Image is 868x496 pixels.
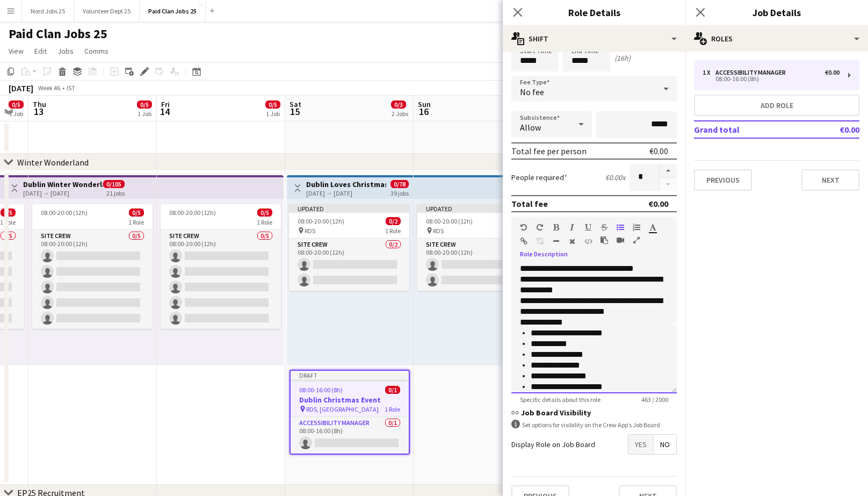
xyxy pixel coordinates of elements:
span: Yes [628,435,653,454]
h3: Job Details [685,5,868,19]
button: Ordered List [633,223,640,232]
button: Text Color [649,223,656,232]
div: Total fee [511,198,548,209]
h1: Paid Clan Jobs 25 [9,26,107,42]
button: Fullscreen [633,236,640,245]
span: RDS [305,227,315,235]
span: Fri [161,99,170,109]
span: No [654,435,676,454]
a: View [4,44,28,58]
h3: Dublin Winter Wonderland Build [23,179,103,189]
button: Paste as plain text [601,236,608,245]
div: Accessibility Manager [715,69,790,76]
span: 1 Role [385,227,401,235]
div: Updated08:00-20:00 (12h)0/2 RDS1 RoleSite Crew0/208:00-20:00 (12h) [417,204,538,291]
div: €0.00 [825,69,840,76]
div: Set options for visibility on the Crew App’s Job Board [511,420,677,430]
app-card-role: Site Crew0/508:00-20:00 (12h) [32,230,153,329]
span: Thu [33,99,46,109]
button: Underline [584,223,592,232]
span: 0/5 [1,209,16,217]
button: Unordered List [617,223,624,232]
h3: Dublin Loves Christmas - Standby Crew [306,179,386,189]
button: Insert Link [520,237,527,246]
span: View [9,46,24,56]
div: 1 x [703,69,715,76]
div: [DATE] → [DATE] [23,189,103,197]
button: Insert video [617,236,624,245]
button: Clear Formatting [568,237,576,246]
button: Next [801,169,859,191]
div: 1 Job [9,110,23,118]
div: 1 Job [266,110,280,118]
button: Nord Jobs 25 [22,1,74,21]
span: 0/5 [257,209,272,217]
button: Volunteer Dept 25 [74,1,140,21]
span: 0/5 [129,209,144,217]
button: HTML Code [584,237,592,246]
span: Week 46 [35,84,62,92]
app-card-role: Site Crew0/208:00-20:00 (12h) [417,239,538,291]
app-job-card: 08:00-20:00 (12h)0/51 RoleSite Crew0/508:00-20:00 (12h) [161,204,281,329]
span: 14 [160,105,170,118]
span: Specific details about this role [511,396,609,404]
a: Edit [30,44,51,58]
h3: Role Details [503,5,685,19]
span: 0/5 [265,100,280,109]
button: Italic [568,223,576,232]
div: [DATE] → [DATE] [306,189,386,197]
button: Horizontal Line [552,237,560,246]
app-job-card: Updated08:00-20:00 (12h)0/2 RDS1 RoleSite Crew0/208:00-20:00 (12h) [289,204,409,291]
div: Winter Wonderland [17,157,89,168]
span: RDS [433,227,444,235]
div: [DATE] [9,83,33,94]
td: Grand total [694,121,808,138]
div: Total fee per person [511,146,587,156]
div: Draft [291,371,409,379]
td: €0.00 [808,121,859,138]
div: Updated [289,204,409,213]
span: 0/3 [391,100,406,109]
span: No fee [520,87,544,97]
span: 08:00-20:00 (12h) [298,217,344,225]
span: 08:00-20:00 (12h) [426,217,473,225]
label: People required [511,172,567,182]
span: RDS, [GEOGRAPHIC_DATA] [306,405,379,413]
h3: Job Board Visibility [511,408,677,418]
app-card-role: Site Crew0/508:00-20:00 (12h) [161,230,281,329]
span: 1 Role [128,218,144,226]
button: Paid Clan Jobs 25 [140,1,206,21]
span: 16 [416,105,431,118]
app-card-role: Accessibility Manager0/108:00-16:00 (8h) [291,417,409,454]
a: Comms [80,44,113,58]
div: 08:00-20:00 (12h)0/51 RoleSite Crew0/508:00-20:00 (12h) [32,204,153,329]
app-card-role: Site Crew0/208:00-20:00 (12h) [289,239,409,291]
span: 0/5 [9,100,24,109]
span: 08:00-16:00 (8h) [299,386,343,394]
div: 39 jobs [390,188,409,197]
div: (16h) [614,53,631,63]
h3: Dublin Christmas Event [291,395,409,405]
div: 08:00-16:00 (8h) [703,76,840,82]
div: 2 Jobs [392,110,408,118]
button: Add role [694,95,859,116]
div: 21 jobs [106,188,125,197]
app-job-card: Draft08:00-16:00 (8h)0/1Dublin Christmas Event RDS, [GEOGRAPHIC_DATA]1 RoleAccessibility Manager0... [290,370,410,455]
span: Edit [34,46,47,56]
span: Sun [418,99,431,109]
span: Allow [520,122,541,133]
div: 1 Job [138,110,151,118]
span: 0/78 [390,180,409,188]
span: 1 Role [385,405,400,413]
div: Updated [417,204,538,213]
button: Increase [660,164,677,178]
span: 13 [31,105,46,118]
button: Undo [520,223,527,232]
div: €0.00 [648,198,668,209]
a: Jobs [53,44,78,58]
span: 0/105 [103,180,125,188]
div: €0.00 x [605,172,625,182]
div: Roles [685,26,868,52]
